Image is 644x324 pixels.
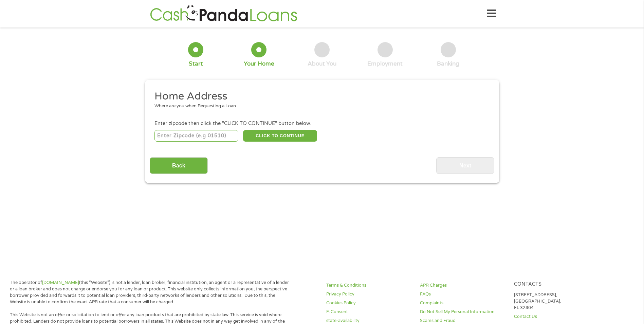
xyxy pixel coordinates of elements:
div: Enter zipcode then click the "CLICK TO CONTINUE" button below. [154,120,489,127]
a: APR Charges [420,282,505,289]
h2: Home Address [154,90,484,103]
p: The operator of (this “Website”) is not a lender, loan broker, financial institution, an agent or... [10,280,292,305]
p: [STREET_ADDRESS], [GEOGRAPHIC_DATA], FL 32804. [514,292,600,311]
a: Contact Us [514,313,600,320]
div: About You [308,60,336,68]
a: Scams and Fraud [420,318,505,324]
div: Banking [437,60,459,68]
div: Your Home [244,60,274,68]
a: state-availability [326,318,412,324]
a: Privacy Policy [326,291,412,298]
button: CLICK TO CONTINUE [243,130,317,142]
a: Cookies Policy [326,300,412,306]
a: Terms & Conditions [326,282,412,289]
a: E-Consent [326,309,412,315]
input: Enter Zipcode (e.g 01510) [154,130,238,142]
a: FAQs [420,291,505,298]
h4: Contacts [514,281,600,288]
div: Where are you when Requesting a Loan. [154,103,484,110]
input: Next [436,157,494,174]
div: Start [189,60,203,68]
a: Do Not Sell My Personal Information [420,309,505,315]
div: Employment [367,60,403,68]
img: GetLoanNow Logo [148,4,299,23]
input: Back [150,157,208,174]
a: [DOMAIN_NAME] [42,280,79,285]
a: Complaints [420,300,505,306]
